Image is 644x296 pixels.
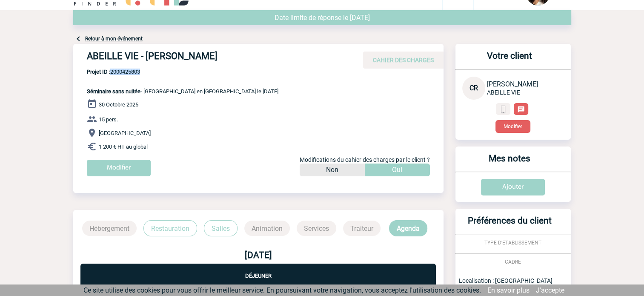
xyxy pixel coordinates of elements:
[87,69,278,75] span: 2000425803
[392,164,402,176] p: Oui
[83,286,481,294] span: Ce site utilise des cookies pour vous offrir le meilleur service. En poursuivant votre navigation...
[495,120,530,133] button: Modifier
[99,130,151,136] span: [GEOGRAPHIC_DATA]
[499,106,507,113] img: portable.png
[297,221,336,236] p: Services
[459,153,561,172] h3: Mes notes
[487,89,520,96] span: ABEILLE VIE
[244,221,290,236] p: Animation
[80,264,436,279] p: Déjeuner
[275,14,370,22] span: Date limite de réponse le [DATE]
[326,164,338,176] p: Non
[484,240,541,246] span: TYPE D'ETABLISSEMENT
[85,36,143,42] a: Retour à mon événement
[99,116,118,123] span: 15 pers.
[469,84,478,92] span: CR
[505,259,521,265] span: CADRE
[87,160,151,176] input: Modifier
[389,220,427,236] p: Agenda
[459,216,561,234] h3: Préférences du client
[204,220,238,236] p: Salles
[517,106,525,113] img: chat-24-px-w.png
[245,250,272,260] b: [DATE]
[487,80,538,88] span: [PERSON_NAME]
[82,221,137,236] p: Hébergement
[87,88,278,95] span: - [GEOGRAPHIC_DATA] en [GEOGRAPHIC_DATA] le [DATE]
[536,286,564,294] a: J'accepte
[99,101,138,108] span: 30 Octobre 2025
[143,220,197,236] p: Restauration
[487,286,530,294] a: En savoir plus
[87,69,110,75] b: Projet ID :
[87,88,140,95] span: Séminaire sans nuitée
[459,277,552,284] span: Localisation : [GEOGRAPHIC_DATA]
[459,51,561,69] h3: Votre client
[481,179,545,195] input: Ajouter
[343,221,381,236] p: Traiteur
[300,156,430,163] span: Modifications du cahier des charges par le client ?
[99,144,148,150] span: 1 200 € HT au global
[373,57,434,63] span: CAHIER DES CHARGES
[87,51,342,65] h4: ABEILLE VIE - [PERSON_NAME]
